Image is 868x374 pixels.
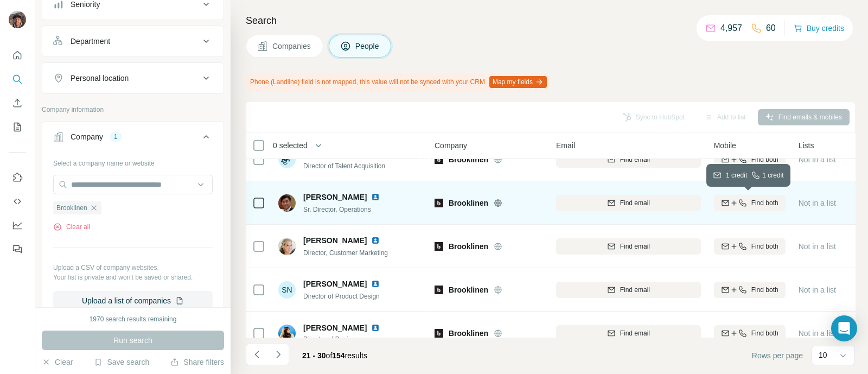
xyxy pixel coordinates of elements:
[371,280,380,288] img: LinkedIn logo
[303,249,388,257] span: Director, Customer Marketing
[303,206,371,213] span: Sr. Director, Operations
[9,93,26,113] button: Enrich CSV
[71,36,110,47] div: Department
[303,162,385,170] span: Director of Talent Acquisition
[799,199,836,207] span: Not in a list
[751,198,778,208] span: Find both
[620,242,650,251] span: Find email
[794,21,844,36] button: Buy credits
[53,272,213,282] p: Your list is private and won't be saved or shared.
[303,278,367,289] span: [PERSON_NAME]
[9,117,26,137] button: My lists
[42,124,224,154] button: Company1
[332,351,344,360] span: 154
[170,357,224,367] button: Share filters
[620,155,650,164] span: Find email
[9,239,26,259] button: Feedback
[766,22,776,35] p: 60
[714,195,786,211] button: Find both
[556,140,575,151] span: Email
[489,76,547,88] button: Map my fields
[449,284,488,295] span: Brooklinen
[303,322,367,333] span: [PERSON_NAME]
[9,69,26,89] button: Search
[819,350,827,360] p: 10
[751,242,778,251] span: Find both
[556,282,701,298] button: Find email
[435,140,467,151] span: Company
[246,13,855,28] h4: Search
[278,281,296,299] div: SN
[714,140,736,151] span: Mobile
[799,155,836,164] span: Not in a list
[53,291,213,310] button: Upload a list of companies
[556,325,701,341] button: Find email
[273,140,308,151] span: 0 selected
[267,344,289,365] button: Navigate to next page
[435,329,443,338] img: Logo of Brooklinen
[371,324,380,332] img: LinkedIn logo
[799,242,836,251] span: Not in a list
[53,154,213,168] div: Select a company name or website
[371,236,380,245] img: LinkedIn logo
[435,155,443,164] img: Logo of Brooklinen
[42,28,224,54] button: Department
[799,329,836,338] span: Not in a list
[110,132,122,142] div: 1
[302,351,367,360] span: results
[799,286,836,294] span: Not in a list
[714,238,786,255] button: Find both
[9,192,26,211] button: Use Surfe API
[278,325,296,342] img: Avatar
[449,154,488,165] span: Brooklinen
[71,73,129,84] div: Personal location
[9,215,26,235] button: Dashboard
[303,192,367,202] span: [PERSON_NAME]
[714,151,786,168] button: Find both
[278,194,296,212] img: Avatar
[556,195,701,211] button: Find email
[371,193,380,201] img: LinkedIn logo
[42,357,73,367] button: Clear
[71,131,103,142] div: Company
[831,315,857,341] div: Open Intercom Messenger
[303,334,393,344] span: Director of Design
[714,282,786,298] button: Find both
[714,325,786,341] button: Find both
[42,65,224,91] button: Personal location
[556,151,701,168] button: Find email
[56,203,87,213] span: Brooklinen
[9,11,26,28] img: Avatar
[9,46,26,65] button: Quick start
[620,198,650,208] span: Find email
[303,235,367,246] span: [PERSON_NAME]
[449,198,488,208] span: Brooklinen
[720,22,742,35] p: 4,957
[94,357,149,367] button: Save search
[620,285,650,295] span: Find email
[9,168,26,187] button: Use Surfe on LinkedIn
[799,140,814,151] span: Lists
[752,350,803,361] span: Rows per page
[278,151,296,168] img: Avatar
[278,238,296,255] img: Avatar
[449,328,488,339] span: Brooklinen
[246,73,549,91] div: Phone (Landline) field is not mapped, this value will not be synced with your CRM
[246,344,267,365] button: Navigate to previous page
[90,314,177,324] div: 1970 search results remaining
[556,238,701,255] button: Find email
[449,241,488,252] span: Brooklinen
[620,328,650,338] span: Find email
[272,41,312,52] span: Companies
[751,155,778,164] span: Find both
[303,293,380,300] span: Director of Product Design
[751,285,778,295] span: Find both
[355,41,380,52] span: People
[302,351,326,360] span: 21 - 30
[751,328,778,338] span: Find both
[42,105,224,115] p: Company information
[435,199,443,207] img: Logo of Brooklinen
[435,242,443,251] img: Logo of Brooklinen
[53,263,213,272] p: Upload a CSV of company websites.
[326,351,333,360] span: of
